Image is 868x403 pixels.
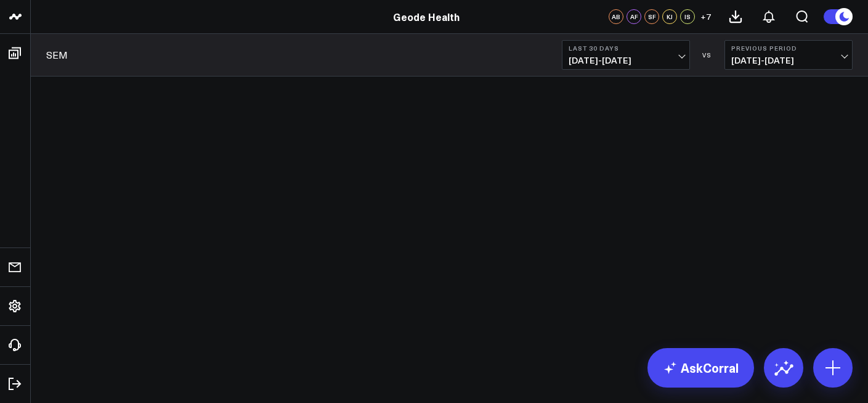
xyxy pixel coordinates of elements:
div: AF [627,9,641,24]
div: IS [680,9,695,24]
b: Previous Period [731,44,846,52]
button: Previous Period[DATE]-[DATE] [724,40,853,70]
div: VS [696,51,718,59]
button: +7 [698,9,713,24]
button: Last 30 Days[DATE]-[DATE] [562,40,690,70]
a: AskCorral [647,348,754,388]
div: KJ [662,9,677,24]
div: SF [644,9,659,24]
span: [DATE] - [DATE] [569,56,683,65]
a: SEM [46,48,68,62]
b: Last 30 Days [569,44,683,52]
span: [DATE] - [DATE] [731,56,846,65]
a: Geode Health [393,10,460,23]
div: AB [609,9,623,24]
span: + 7 [700,12,711,21]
